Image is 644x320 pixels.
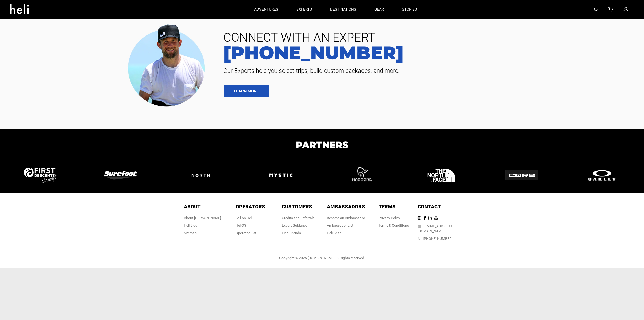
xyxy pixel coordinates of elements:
img: logo [505,170,538,181]
img: logo [104,171,137,179]
a: [PHONE_NUMBER] [220,44,636,62]
span: About [184,204,201,210]
a: HeliOS [236,223,246,227]
img: logo [265,160,297,191]
p: adventures [254,7,278,12]
div: Ambassador List [327,223,365,228]
span: Customers [282,204,312,210]
a: LEARN MORE [224,85,269,97]
img: logo [184,167,217,184]
span: Our Experts help you select trips, build custom packages, and more. [220,67,636,75]
img: logo [426,160,457,191]
a: Heli Gear [327,231,341,235]
a: Terms & Conditions [379,223,409,227]
p: destinations [330,7,356,12]
img: logo [24,168,57,183]
span: Ambassadors [327,204,365,210]
div: Sell on Heli [236,215,265,220]
span: CONNECT WITH AN EXPERT [220,31,636,44]
a: Credits and Referrals [282,216,314,220]
div: About [PERSON_NAME] [184,215,221,220]
span: Terms [379,204,396,210]
a: Heli Blog [184,223,197,227]
img: contact our team [124,20,212,109]
div: Sitemap [184,230,221,235]
a: Privacy Policy [379,216,400,220]
span: Operators [236,204,265,210]
p: experts [296,7,312,12]
img: logo [586,169,618,182]
div: Copyright © 2025 [DOMAIN_NAME]. All rights reserved. [179,255,465,260]
a: [PHONE_NUMBER] [423,237,453,241]
a: Become an Ambassador [327,216,365,220]
div: Operator List [236,230,265,235]
a: Expert Guidance [282,223,307,227]
div: Find Friends [282,230,314,235]
img: logo [345,160,377,191]
img: search-bar-icon.svg [594,8,598,12]
span: Contact [418,204,441,210]
a: [EMAIL_ADDRESS][DOMAIN_NAME] [418,224,453,233]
